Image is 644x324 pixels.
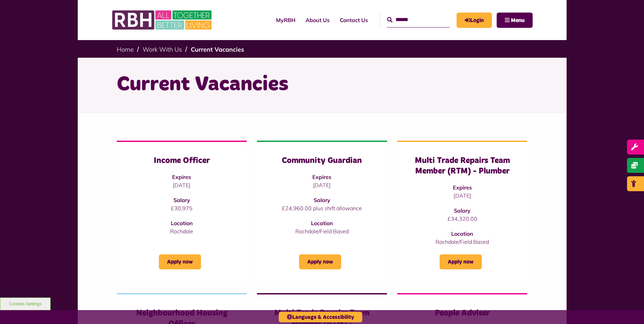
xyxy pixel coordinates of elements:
button: Navigation [497,13,533,28]
span: Menu [511,18,525,23]
p: £24,960.00 plus shift allowance [271,204,373,212]
strong: Location [171,220,193,227]
a: Apply now [440,254,482,269]
h3: People Adviser [411,308,514,319]
button: Language & Accessibility [279,312,362,322]
p: [DATE] [130,181,233,189]
strong: Expires [172,174,191,180]
p: Rochdale [130,227,233,235]
h3: Income Officer [130,156,233,166]
p: £30,975 [130,204,233,212]
a: Apply now [159,254,201,269]
a: About Us [300,11,335,29]
strong: Salary [173,197,190,203]
a: Home [117,46,134,53]
p: Rochdale/Field Based [271,227,373,235]
strong: Expires [312,174,331,180]
a: Apply now [299,254,341,269]
iframe: Netcall Web Assistant for live chat [613,293,644,324]
p: [DATE] [271,181,373,189]
strong: Location [451,230,473,237]
a: MyRBH [457,13,492,28]
strong: Salary [454,207,471,214]
strong: Location [311,220,333,227]
h1: Current Vacancies [117,71,528,98]
strong: Expires [453,184,472,191]
h3: Community Guardian [271,156,373,166]
p: £34,320.00 [411,215,514,223]
p: [DATE] [411,192,514,200]
a: Current Vacancies [191,46,244,53]
a: MyRBH [271,11,300,29]
img: RBH [112,7,214,33]
a: Contact Us [335,11,373,29]
p: Rochdale/Field Based [411,238,514,246]
a: Work With Us [143,46,182,53]
strong: Salary [314,197,330,203]
h3: Multi Trade Repairs Team Member (RTM) - Plumber [411,156,514,177]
